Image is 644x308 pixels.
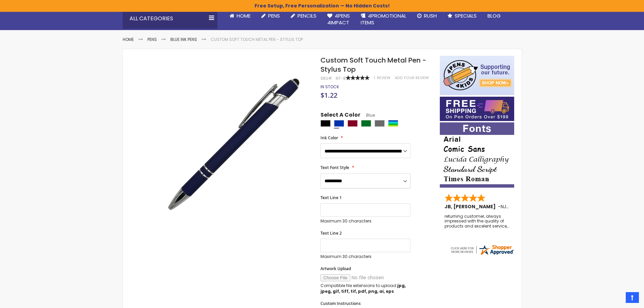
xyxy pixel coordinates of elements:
strong: jpg, jpeg, gif, tiff, tif, pdf, png, ai, eps [320,283,406,294]
a: 1 Review [374,75,391,80]
a: Rush [412,8,442,23]
div: All Categories [123,8,217,29]
li: Custom Soft Touch Metal Pen - Stylus Top [211,37,303,42]
a: Blog [482,8,506,23]
span: Rush [424,12,437,19]
span: Artwork Upload [320,266,351,271]
span: 4Pens 4impact [327,12,350,26]
span: JB, [PERSON_NAME] [445,203,498,210]
span: - , [498,203,557,210]
a: Pens [147,37,157,42]
p: Maximum 30 characters [320,218,410,224]
div: Green [361,120,371,127]
div: Grey [375,120,385,127]
div: 100% [346,75,369,80]
p: Maximum 30 characters [320,254,410,259]
span: Pencils [297,12,316,19]
div: Assorted [388,120,398,127]
div: Black [320,120,331,127]
p: Compatible file extensions to upload: [320,283,410,294]
span: Custom Instructions [320,301,361,306]
a: Home [123,37,134,42]
div: Blue [334,120,344,127]
span: 1 [374,75,375,80]
a: Blue ink Pens [170,37,197,42]
div: returning customer, always impressed with the quality of products and excelent service, will retu... [445,214,510,229]
span: $1.22 [320,91,337,100]
img: 4pens.com widget logo [450,244,515,256]
img: 4pens 4 kids [440,56,514,95]
img: regal_rubber_blue_n_3_1_2.jpg [157,66,312,220]
span: Text Line 2 [320,230,342,236]
span: Home [237,12,251,19]
span: Specials [455,12,477,19]
a: Home [224,8,256,23]
img: font-personalization-examples [440,122,514,188]
a: Pencils [285,8,322,23]
span: Custom Soft Touch Metal Pen - Stylus Top [320,55,426,74]
span: Blog [487,12,501,19]
a: Specials [442,8,482,23]
a: 4pens.com certificate URL [450,252,515,257]
span: Text Font Style [320,165,349,170]
span: Blue [360,112,375,118]
a: Top [626,292,639,303]
span: NJ [501,203,509,210]
span: Ink Color [320,135,338,141]
strong: SKU [320,75,333,81]
div: Burgundy [348,120,358,127]
a: 4PROMOTIONALITEMS [355,8,412,30]
span: Review [377,75,390,80]
a: Add Your Review [395,75,429,80]
a: Pens [256,8,285,23]
span: Select A Color [320,111,360,120]
span: In stock [320,84,339,90]
span: Text Line 1 [320,195,342,200]
a: 4Pens4impact [322,8,355,30]
div: Availability [320,84,339,90]
div: NT-8 [336,76,346,81]
span: 4PROMOTIONAL ITEMS [361,12,406,26]
span: Pens [268,12,280,19]
img: Free shipping on orders over $199 [440,97,514,121]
